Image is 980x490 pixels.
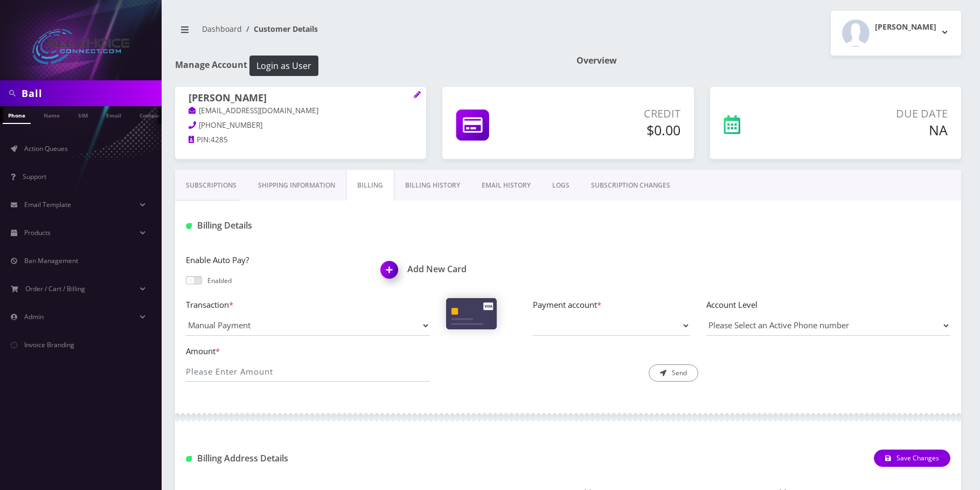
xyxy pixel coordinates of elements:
[381,264,560,274] a: Add New CardAdd New Card
[576,56,962,66] h1: Overview
[533,299,690,311] label: Payment account
[175,56,560,76] h1: Manage Account
[381,264,560,274] h1: Add New Card
[556,106,680,122] p: Credit
[199,120,262,130] span: [PHONE_NUMBER]
[649,364,698,382] button: Send
[24,256,78,265] span: Ban Management
[202,24,242,34] a: Dashboard
[186,299,430,311] label: Transaction
[446,298,497,329] img: Cards
[189,135,211,146] a: PIN:
[207,276,232,286] p: Enabled
[247,170,346,201] a: Shipping Information
[24,312,44,321] span: Admin
[3,106,31,124] a: Phone
[32,29,129,64] img: All Choice Connect
[189,106,318,116] a: [EMAIL_ADDRESS][DOMAIN_NAME]
[803,106,948,122] p: Due Date
[394,170,471,201] a: Billing History
[541,170,580,201] a: LOGS
[346,170,394,201] a: Billing
[471,170,541,201] a: EMAIL HISTORY
[211,135,228,144] span: 4285
[242,23,318,34] li: Customer Details
[186,456,192,462] img: Billing Address Detail
[73,106,93,123] a: SIM
[247,59,318,71] a: Login as User
[24,144,68,153] span: Action Queues
[580,170,681,201] a: SUBSCRIPTION CHANGES
[803,122,948,138] h5: NA
[24,340,74,349] span: Invoice Branding
[186,453,430,464] h1: Billing Address Details
[24,200,71,209] span: Email Template
[186,220,430,231] h1: Billing Details
[189,92,413,105] h1: [PERSON_NAME]
[25,284,85,293] span: Order / Cart / Billing
[24,228,51,237] span: Products
[175,18,560,49] nav: breadcrumb
[376,258,407,289] img: Add New Card
[38,106,65,123] a: Name
[874,450,950,467] button: Save Changes
[831,11,961,56] button: [PERSON_NAME]
[175,170,247,201] a: Subscriptions
[249,56,318,76] button: Login as User
[22,83,159,103] input: Search in Company
[556,122,680,138] h5: $0.00
[875,23,936,32] h2: [PERSON_NAME]
[186,223,192,229] img: Billing Details
[134,106,170,123] a: Company
[186,254,365,266] label: Enable Auto Pay?
[101,106,127,123] a: Email
[23,172,46,181] span: Support
[706,299,950,311] label: Account Level
[186,361,430,382] input: Please Enter Amount
[186,345,430,357] label: Amount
